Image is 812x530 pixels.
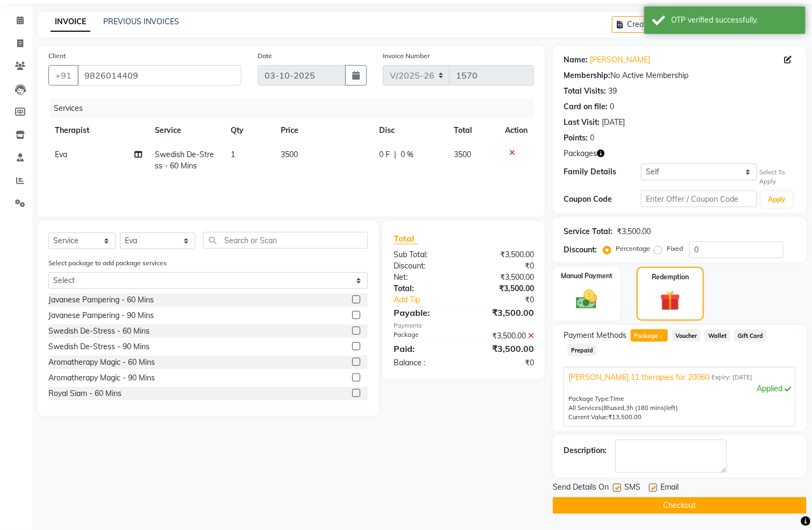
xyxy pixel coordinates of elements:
div: 0 [590,132,594,144]
div: ₹3,500.00 [464,283,543,294]
span: Swedish De-Stress - 60 Mins [155,150,214,171]
div: Total Visits: [564,86,606,97]
div: Coupon Code [564,194,641,205]
th: Action [498,118,534,143]
span: Send Details On [553,482,609,495]
span: Payment Methods [564,330,626,341]
div: Payments [394,321,534,330]
div: Name: [564,54,588,66]
span: Voucher [672,329,701,342]
div: ₹3,500.00 [464,306,543,319]
div: Services [49,98,542,118]
span: ₹13,500.00 [608,413,642,421]
span: 3500 [281,150,298,159]
span: Eva [55,150,67,159]
div: Total: [386,283,464,294]
div: Javanese Pampering - 60 Mins [48,294,154,306]
span: 1 [231,150,235,159]
span: Total [394,233,418,244]
div: ₹3,500.00 [464,342,543,355]
div: Description: [564,445,607,456]
div: Points: [564,132,588,144]
div: Javanese Pampering - 90 Mins [48,310,154,321]
span: Prepaid [568,344,597,356]
span: | [394,149,396,160]
div: Last Visit: [564,117,600,128]
label: Invoice Number [383,51,430,61]
label: Fixed [667,244,683,253]
label: Select package to add package services [48,258,167,268]
th: Price [274,118,372,143]
button: Checkout [553,497,807,514]
div: ₹0 [477,294,542,306]
label: Client [48,51,66,61]
span: 3h (180 mins) [626,404,666,412]
span: Packages [564,148,597,159]
a: Add Tip [386,294,477,306]
div: Service Total: [564,226,612,237]
button: Create New [612,16,674,33]
div: Paid: [386,342,464,355]
div: OTP verified successfully. [671,15,797,26]
span: Expiry: [DATE] [711,373,752,382]
span: 1 [659,334,665,340]
div: Aromatherapy Magic - 60 Mins [48,357,155,368]
th: Total [447,118,498,143]
a: INVOICE [51,12,90,32]
div: Payable: [386,306,464,319]
div: 0 [610,101,614,112]
div: ₹3,500.00 [464,249,543,260]
label: Manual Payment [561,271,612,281]
div: Membership: [564,70,610,81]
input: Search by Name/Mobile/Email/Code [77,65,241,86]
span: 0 F [379,149,390,160]
input: Search or Scan [203,232,367,249]
span: SMS [624,482,640,495]
img: _gift.svg [654,288,687,314]
span: [PERSON_NAME] 11 therapies for 20060 [568,372,709,383]
span: Time [610,395,624,402]
span: used, left) [601,404,678,412]
span: All Services [568,404,601,412]
button: +91 [48,65,79,86]
a: PREVIOUS INVOICES [103,17,179,26]
div: [DATE] [602,117,625,128]
div: Family Details [564,166,641,178]
span: (8h [601,404,611,412]
div: Sub Total: [386,249,464,260]
div: No Active Membership [564,70,796,81]
th: Service [148,118,224,143]
span: Package Type: [568,395,610,402]
label: Percentage [616,244,650,253]
span: Email [660,482,679,495]
span: Current Value: [568,413,608,421]
div: Aromatherapy Magic - 90 Mins [48,372,155,384]
div: Package [386,330,464,342]
div: Net: [386,272,464,283]
button: Apply [761,192,792,208]
div: ₹3,500.00 [617,226,651,237]
span: 3500 [454,150,471,159]
a: [PERSON_NAME] [590,54,650,66]
div: Discount: [564,244,597,256]
div: Balance : [386,357,464,369]
div: Card on file: [564,101,608,112]
div: Discount: [386,260,464,272]
div: Applied [568,383,791,394]
div: Royal Siam - 60 Mins [48,388,122,399]
label: Redemption [652,272,689,282]
div: ₹3,500.00 [464,330,543,342]
img: _cash.svg [569,287,604,312]
div: Swedish De-Stress - 60 Mins [48,326,149,337]
div: 39 [608,86,617,97]
span: 0 % [401,149,414,160]
div: ₹0 [464,260,543,272]
div: ₹0 [464,357,543,369]
span: Package [631,329,668,342]
th: Therapist [48,118,148,143]
div: ₹3,500.00 [464,272,543,283]
div: Select To Apply [759,168,796,186]
th: Qty [224,118,275,143]
span: Gift Card [735,329,767,342]
label: Date [258,51,272,61]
